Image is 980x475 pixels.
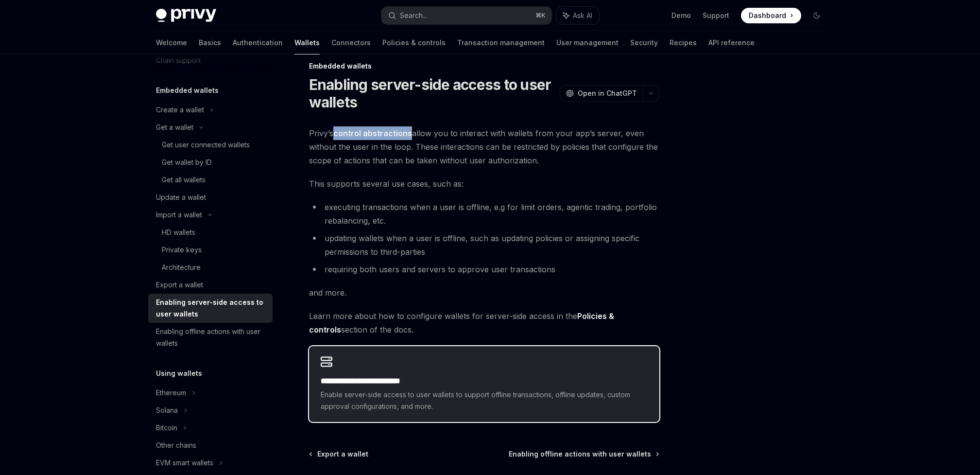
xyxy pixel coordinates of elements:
a: Get wallet by ID [148,154,273,171]
h5: Using wallets [156,368,202,379]
a: Get user connected wallets [148,136,273,154]
a: HD wallets [148,224,273,241]
div: Create a wallet [156,104,204,116]
button: Ask AI [556,7,599,24]
a: Private keys [148,241,273,259]
div: Update a wallet [156,192,206,203]
a: Export a wallet [148,276,273,294]
button: Search...⌘K [381,7,551,24]
button: Toggle dark mode [809,8,825,23]
div: Bitcoin [156,422,177,434]
div: Private keys [162,244,202,256]
div: Get user connected wallets [162,139,250,151]
span: and more. [309,286,659,299]
a: Enabling offline actions with user wallets [148,323,273,352]
span: Learn more about how to configure wallets for server-side access in the section of the docs. [309,309,659,336]
a: Recipes [670,31,697,54]
h5: Embedded wallets [156,85,219,96]
a: Transaction management [457,31,545,54]
div: Get a wallet [156,122,193,133]
a: Connectors [331,31,371,54]
li: updating wallets when a user is offline, such as updating policies or assigning specific permissi... [309,231,659,259]
div: Get all wallets [162,174,206,186]
div: Solana [156,405,178,416]
a: Export a wallet [310,449,368,459]
img: dark logo [156,9,216,22]
span: This supports several use cases, such as: [309,177,659,191]
span: Ask AI [573,11,592,20]
span: Enable server-side access to user wallets to support offline transactions, offline updates, custo... [321,389,648,412]
a: Authentication [233,31,283,54]
span: Enabling offline actions with user wallets [509,449,651,459]
div: Ethereum [156,387,186,399]
a: Dashboard [741,8,801,23]
a: Welcome [156,31,187,54]
button: Open in ChatGPT [560,85,643,102]
a: User management [556,31,619,54]
a: Enabling offline actions with user wallets [509,449,658,459]
div: Export a wallet [156,279,203,291]
div: Get wallet by ID [162,157,212,168]
span: Privy’s allow you to interact with wallets from your app’s server, even without the user in the l... [309,126,659,167]
div: EVM smart wallets [156,457,213,469]
div: Enabling server-side access to user wallets [156,297,267,320]
span: ⌘ K [535,12,546,19]
a: API reference [708,31,755,54]
a: Support [703,11,729,20]
a: Update a wallet [148,189,273,206]
span: Dashboard [749,11,786,20]
a: Other chains [148,437,273,454]
div: HD wallets [162,227,195,238]
div: Architecture [162,262,201,273]
a: Basics [199,31,221,54]
a: Architecture [148,259,273,276]
span: Export a wallet [317,449,368,459]
div: Other chains [156,440,196,451]
a: Enabling server-side access to user wallets [148,294,273,323]
span: Open in ChatGPT [578,88,637,98]
a: Demo [671,11,691,20]
div: Embedded wallets [309,61,659,71]
a: Security [630,31,658,54]
a: control abstractions [333,128,412,139]
a: Wallets [294,31,320,54]
li: executing transactions when a user is offline, e.g for limit orders, agentic trading, portfolio r... [309,200,659,228]
div: Enabling offline actions with user wallets [156,326,267,349]
div: Search... [400,10,427,21]
a: Get all wallets [148,171,273,189]
div: Import a wallet [156,209,202,221]
a: Policies & controls [382,31,446,54]
h1: Enabling server-side access to user wallets [309,76,556,111]
li: requiring both users and servers to approve user transactions [309,263,659,276]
